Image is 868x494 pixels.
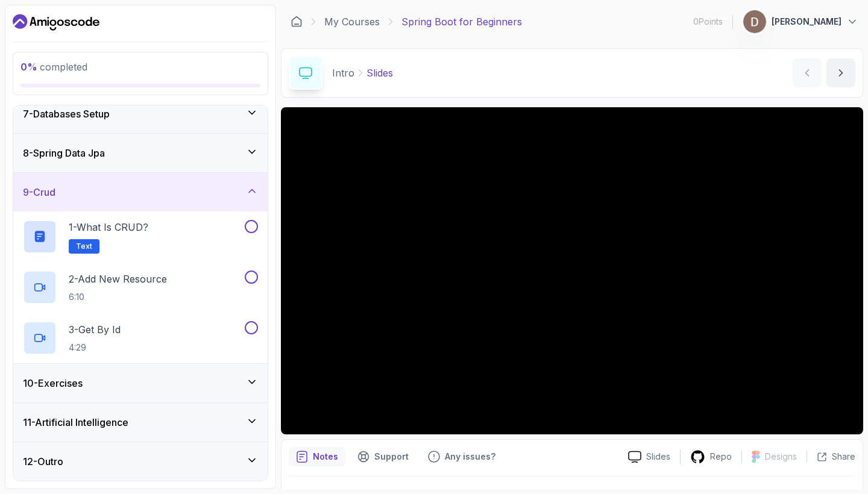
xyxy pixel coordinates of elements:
button: 3-Get By Id4:29 [23,321,258,355]
p: Designs [765,451,797,463]
button: 8-Spring Data Jpa [13,134,268,172]
p: 1 - What is CRUD? [69,220,148,234]
button: next content [826,58,855,87]
h3: 9 - Crud [23,185,55,199]
p: Slides [646,451,670,463]
span: Text [76,242,92,251]
span: completed [20,61,87,73]
a: Dashboard [291,16,303,28]
p: Support [374,451,409,463]
button: Share [807,451,855,463]
p: [PERSON_NAME] [772,16,841,28]
h3: 12 - Outro [23,454,63,469]
button: 2-Add New Resource6:10 [23,270,258,304]
p: 4:29 [69,342,121,354]
p: 6:10 [69,291,167,303]
p: Any issues? [445,451,495,463]
h3: 11 - Artificial Intelligence [23,415,128,430]
a: Repo [681,449,741,464]
button: 12-Outro [13,442,268,481]
p: Intro [332,66,354,80]
p: Share [832,451,855,463]
button: 9-Crud [13,173,268,211]
button: 7-Databases Setup [13,95,268,133]
button: 11-Artificial Intelligence [13,403,268,442]
p: 0 Points [693,16,723,28]
h3: 10 - Exercises [23,376,83,390]
button: 1-What is CRUD?Text [23,220,258,254]
a: My Courses [324,14,380,29]
button: notes button [289,447,345,466]
p: 3 - Get By Id [69,322,121,337]
p: Repo [710,451,732,463]
p: Notes [313,451,338,463]
p: Spring Boot for Beginners [401,14,522,29]
h3: 8 - Spring Data Jpa [23,146,105,160]
button: Support button [350,447,416,466]
p: 2 - Add New Resource [69,272,167,286]
button: 10-Exercises [13,364,268,402]
button: Feedback button [421,447,503,466]
a: Slides [618,451,680,463]
a: Dashboard [13,13,99,32]
button: previous content [793,58,822,87]
span: 0 % [20,61,37,73]
button: user profile image[PERSON_NAME] [743,10,858,34]
img: user profile image [743,10,766,33]
p: Slides [366,66,393,80]
h3: 7 - Databases Setup [23,107,110,121]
